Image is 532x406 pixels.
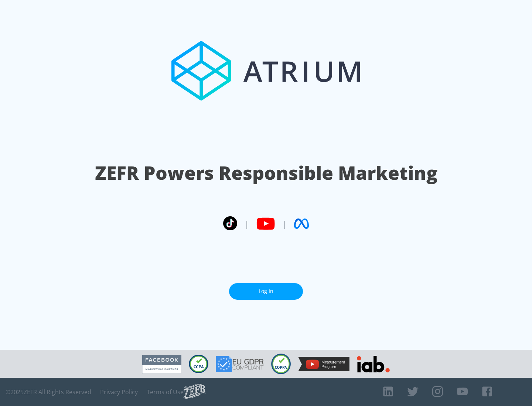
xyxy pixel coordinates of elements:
span: © 2025 ZEFR All Rights Reserved [6,388,91,396]
a: Log In [229,283,303,300]
img: Facebook Marketing Partner [142,355,181,374]
a: Privacy Policy [100,388,138,396]
a: Terms of Use [147,388,184,396]
span: | [245,218,249,229]
img: GDPR Compliant [216,356,264,372]
img: CCPA Compliant [189,355,208,373]
img: YouTube Measurement Program [298,357,349,371]
h1: ZEFR Powers Responsible Marketing [95,160,437,186]
img: IAB [357,356,390,372]
span: | [282,218,287,229]
img: COPPA Compliant [271,354,291,374]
